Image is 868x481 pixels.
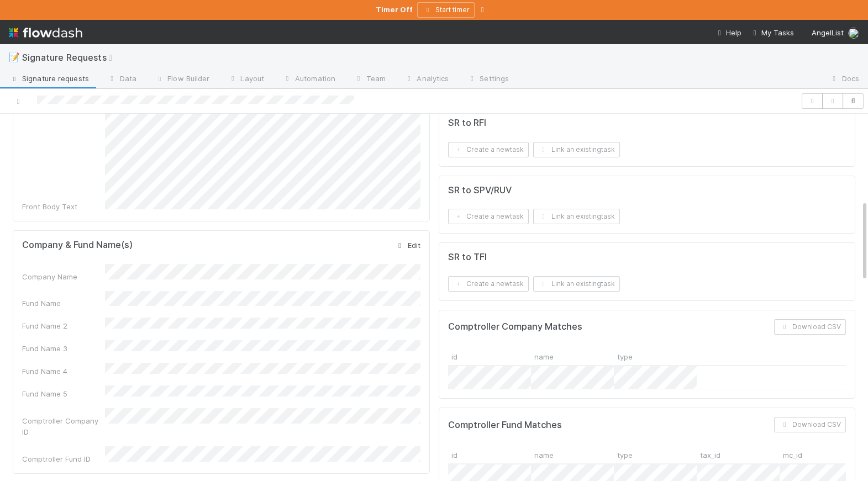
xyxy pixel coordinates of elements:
[780,446,862,463] div: mc_id
[22,366,105,377] div: Fund Name 4
[9,52,20,62] span: 📝
[22,388,105,399] div: Fund Name 5
[448,321,582,332] h5: Comptroller Company Matches
[533,276,620,292] button: Link an existingtask
[448,348,531,365] div: id
[448,446,531,463] div: id
[344,71,394,88] a: Team
[22,271,105,282] div: Company Name
[531,348,614,365] div: name
[614,348,697,365] div: type
[22,298,105,309] div: Fund Name
[531,446,614,463] div: name
[533,142,620,157] button: Link an existingtask
[533,209,620,224] button: Link an existingtask
[22,343,105,354] div: Fund Name 3
[848,28,859,39] img: avatar_501ac9d6-9fa6-4fe9-975e-1fd988f7bdb1.png
[774,417,846,432] button: Download CSV
[9,23,82,42] img: logo-inverted-e16ddd16eac7371096b0.svg
[820,71,868,88] a: Docs
[774,319,846,335] button: Download CSV
[750,28,794,37] span: My Tasks
[376,5,413,14] strong: Timer Off
[448,209,529,224] button: Create a newtask
[22,240,133,251] h5: Company & Fund Name(s)
[9,73,89,84] span: Signature requests
[218,71,273,88] a: Layout
[812,28,844,37] span: AngelList
[614,446,697,463] div: type
[394,241,420,250] a: Edit
[448,252,487,263] h5: SR to TFI
[98,71,145,88] a: Data
[715,27,741,38] div: Help
[394,71,457,88] a: Analytics
[22,320,105,331] div: Fund Name 2
[457,71,518,88] a: Settings
[697,446,780,463] div: tax_id
[750,27,794,38] a: My Tasks
[448,118,486,129] h5: SR to RFI
[22,52,122,63] span: Signature Requests
[448,142,529,157] button: Create a newtask
[154,73,209,84] span: Flow Builder
[145,71,218,88] a: Flow Builder
[22,453,105,464] div: Comptroller Fund ID
[22,201,105,212] div: Front Body Text
[448,420,562,431] h5: Comptroller Fund Matches
[22,415,105,437] div: Comptroller Company ID
[273,71,344,88] a: Automation
[417,2,475,18] button: Start timer
[448,185,512,196] h5: SR to SPV/RUV
[448,276,529,292] button: Create a newtask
